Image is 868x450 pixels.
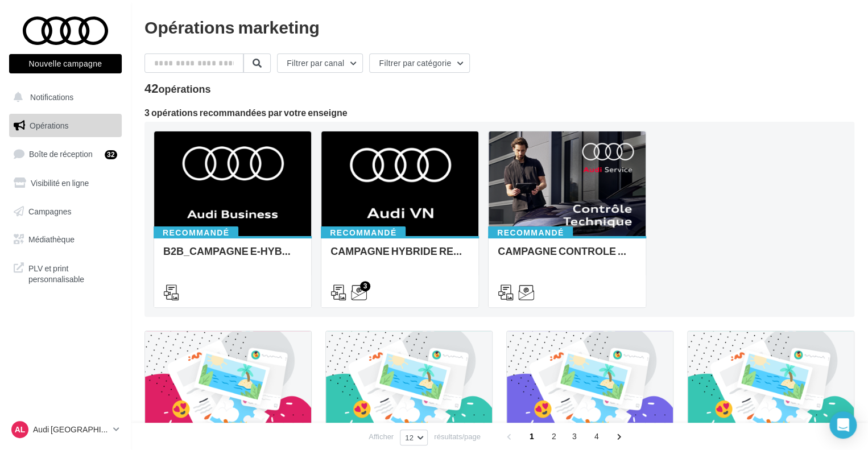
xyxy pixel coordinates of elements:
button: Filtrer par canal [277,53,363,73]
div: CAMPAGNE CONTROLE TECHNIQUE 25€ OCTOBRE [498,245,636,268]
a: Médiathèque [7,228,124,251]
div: 3 opérations recommandées par votre enseigne [144,108,854,117]
span: 4 [588,427,606,445]
div: Opérations marketing [144,18,854,35]
div: 42 [144,82,211,94]
div: B2B_CAMPAGNE E-HYBRID OCTOBRE [163,245,302,268]
span: PLV et print personnalisable [28,261,117,285]
button: Nouvelle campagne [9,54,122,73]
span: Afficher [369,431,394,442]
a: Visibilité en ligne [7,171,124,195]
a: AL Audi [GEOGRAPHIC_DATA][PERSON_NAME] [9,419,122,440]
div: CAMPAGNE HYBRIDE RECHARGEABLE [330,245,469,268]
a: PLV et print personnalisable [7,256,124,290]
button: Notifications [7,85,119,109]
span: Boîte de réception [29,149,93,159]
div: Recommandé [488,226,573,239]
span: AL [15,424,26,435]
a: Opérations [7,114,124,138]
a: Campagnes [7,200,124,224]
div: 32 [105,150,117,159]
a: Boîte de réception32 [7,142,124,166]
span: 1 [523,427,541,445]
span: Médiathèque [28,234,75,244]
div: Recommandé [321,226,406,239]
div: Recommandé [154,226,238,239]
span: résultats/page [434,431,481,442]
span: Notifications [30,92,73,102]
button: Filtrer par catégorie [369,53,470,73]
p: Audi [GEOGRAPHIC_DATA][PERSON_NAME] [33,424,109,435]
span: 12 [405,433,414,442]
span: 3 [565,427,584,445]
span: 2 [545,427,563,445]
div: Open Intercom Messenger [829,411,857,439]
span: Opérations [30,121,68,130]
span: Visibilité en ligne [31,178,89,188]
button: 12 [400,430,428,445]
div: 3 [360,281,370,291]
span: Campagnes [28,206,72,216]
div: opérations [158,84,210,94]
